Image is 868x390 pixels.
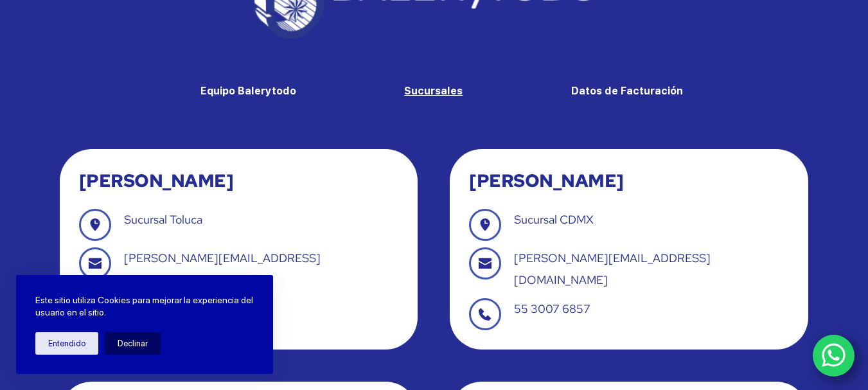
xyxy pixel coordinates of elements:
p: Este sitio utiliza Cookies para mejorar la experiencia del usuario en el sitio. [35,294,254,319]
a: [PERSON_NAME][EMAIL_ADDRESS][DOMAIN_NAME] [124,251,321,287]
a: Datos de Facturación [571,85,683,97]
a: WhatsApp [813,335,855,377]
button: Declinar [105,332,161,355]
a: Equipo Balerytodo [200,85,296,97]
a: 55 3007 6857 [514,301,590,316]
button: Entendido [35,332,98,355]
a: [PERSON_NAME][EMAIL_ADDRESS][DOMAIN_NAME] [514,251,711,287]
span: [PERSON_NAME] [79,168,234,193]
span: [PERSON_NAME] [469,168,624,193]
a: Sucursal Toluca [124,212,202,227]
a: Sucursal CDMX [514,212,594,227]
a: Sucursales [404,85,463,97]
